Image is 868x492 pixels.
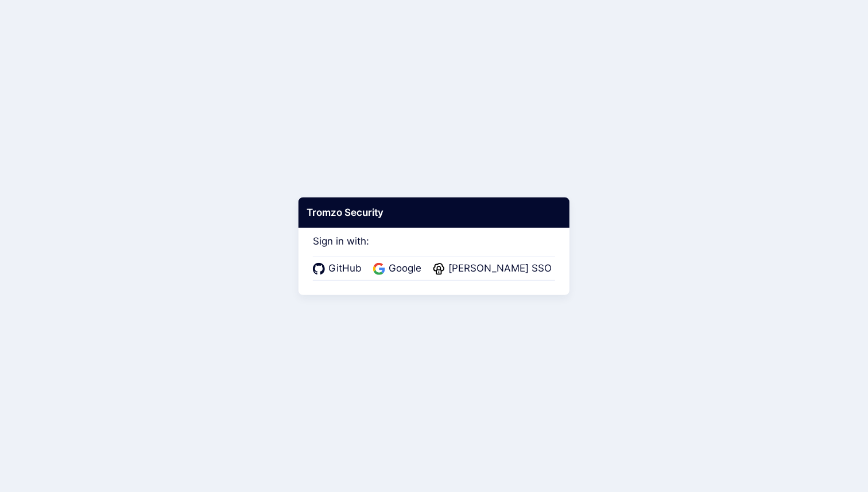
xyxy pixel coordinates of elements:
a: GitHub [313,261,365,276]
a: [PERSON_NAME] SSO [433,261,555,276]
a: Google [373,261,425,276]
span: Google [385,261,425,276]
div: Tromzo Security [299,197,569,228]
span: GitHub [325,261,365,276]
div: Sign in with: [313,219,555,280]
span: [PERSON_NAME] SSO [445,261,555,276]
